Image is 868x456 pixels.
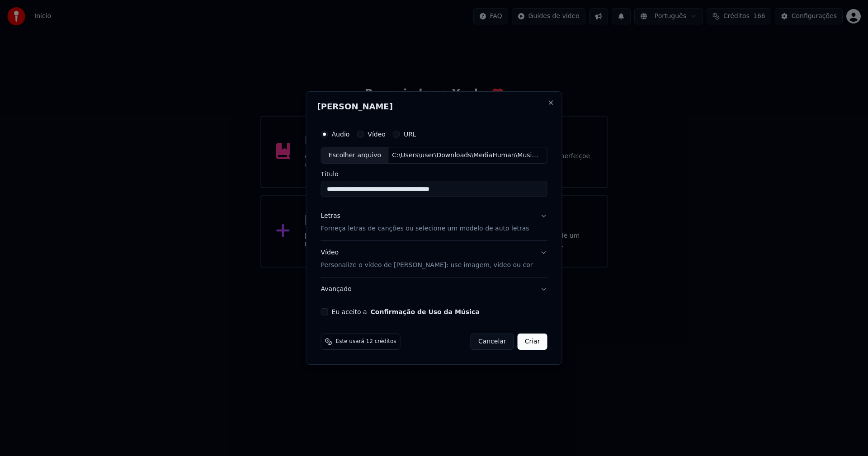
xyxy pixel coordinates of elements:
button: Eu aceito a [371,309,480,315]
div: C:\Users\user\Downloads\MediaHuman\Music\[PERSON_NAME] & [PERSON_NAME].mp3 [388,151,542,160]
button: VídeoPersonalize o vídeo de [PERSON_NAME]: use imagem, vídeo ou cor [321,241,547,277]
label: Eu aceito a [332,309,480,315]
p: Forneça letras de canções ou selecione um modelo de auto letras [321,225,529,234]
p: Personalize o vídeo de [PERSON_NAME]: use imagem, vídeo ou cor [321,261,533,270]
div: Vídeo [321,249,533,270]
button: Avançado [321,277,547,301]
label: Áudio [332,131,350,137]
label: Vídeo [368,131,386,137]
div: Escolher arquivo [321,147,389,164]
button: Criar [518,334,547,350]
span: Este usará 12 créditos [336,338,396,345]
button: LetrasForneça letras de canções ou selecione um modelo de auto letras [321,205,547,241]
label: Título [321,171,547,178]
h2: [PERSON_NAME] [317,103,551,111]
div: Letras [321,212,340,221]
label: URL [404,131,416,137]
button: Cancelar [471,334,514,350]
